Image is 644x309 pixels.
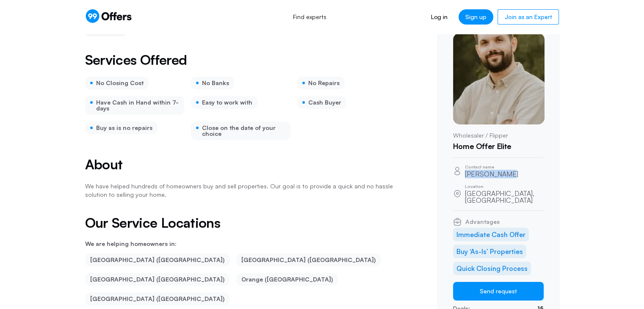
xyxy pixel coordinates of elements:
[465,184,544,188] p: Location
[85,157,397,172] h2: About
[498,9,559,25] a: Join as an Expert
[191,96,257,109] div: Easy to work with
[297,77,345,89] div: No Repairs
[453,131,544,140] p: Wholesaler / Flipper
[284,8,336,26] a: Find experts
[85,292,229,305] li: [GEOGRAPHIC_DATA] ([GEOGRAPHIC_DATA])
[85,182,397,199] p: We have helped hundreds of homeowners buy and sell properties. Our goal is to provide a quick and...
[453,228,529,241] li: Immediate Cash Offer
[85,53,187,66] h2: Services Offered
[465,219,500,225] span: Advantages
[85,121,158,134] div: Buy as is no repairs
[453,33,544,124] img: Joshua Gille
[453,282,544,301] button: Send request
[85,77,149,89] div: No Closing Cost
[85,241,397,247] p: We are helping homeowners in:
[85,273,229,286] li: [GEOGRAPHIC_DATA] ([GEOGRAPHIC_DATA])
[424,9,454,25] a: Log in
[465,165,518,169] p: Contact name
[85,215,397,230] h2: Our Service Locations
[453,142,544,151] h1: Home Offer Elite
[459,9,493,25] a: Sign up
[236,273,338,286] li: Orange ([GEOGRAPHIC_DATA])
[453,262,531,275] li: Quick Closing Process
[191,77,234,89] div: No Banks
[191,121,290,140] div: Close on the date of your choice
[236,254,381,266] li: [GEOGRAPHIC_DATA] ([GEOGRAPHIC_DATA])
[297,96,346,109] div: Cash Buyer
[453,245,526,258] li: Buy ‘As-Is’ Properties
[465,171,518,177] p: [PERSON_NAME]
[85,96,185,115] div: Have Cash in Hand within 7-days
[85,254,229,266] li: [GEOGRAPHIC_DATA] ([GEOGRAPHIC_DATA])
[465,190,544,204] p: [GEOGRAPHIC_DATA], [GEOGRAPHIC_DATA]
